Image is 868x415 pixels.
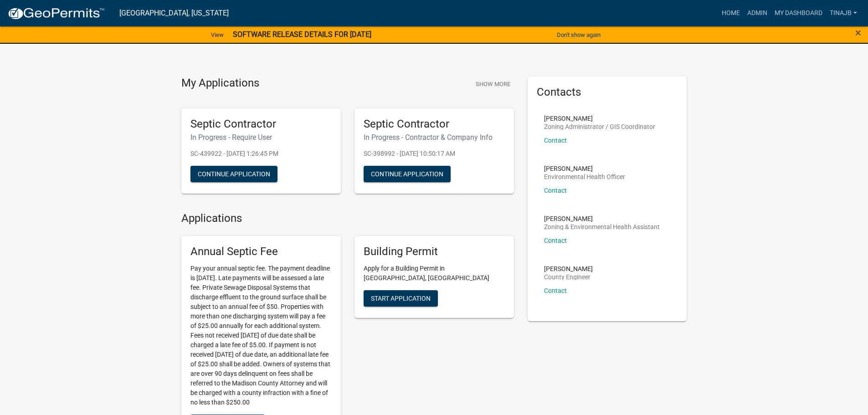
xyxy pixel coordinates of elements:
[364,118,505,131] h5: Septic Contractor
[364,133,505,142] h6: In Progress - Contractor & Company Info
[207,27,227,42] a: View
[181,77,259,90] h4: My Applications
[190,166,277,182] button: Continue Application
[371,295,431,302] span: Start Application
[544,224,660,230] p: Zoning & Environmental Health Assistant
[744,5,771,22] a: Admin
[544,187,567,194] a: Contact
[181,212,514,225] h4: Applications
[364,166,451,182] button: Continue Application
[190,133,332,142] h6: In Progress - Require User
[544,123,655,130] p: Zoning Administrator / GIS Coordinator
[544,137,567,144] a: Contact
[826,5,861,22] a: Tinajb
[190,149,332,159] p: SC-439922 - [DATE] 1:26:45 PM
[190,245,332,258] h5: Annual Septic Fee
[544,287,567,294] a: Contact
[537,86,678,99] h5: Contacts
[364,264,505,283] p: Apply for a Building Permit in [GEOGRAPHIC_DATA], [GEOGRAPHIC_DATA]
[544,237,567,244] a: Contact
[855,26,861,39] span: ×
[364,290,438,307] button: Start Application
[553,27,604,42] button: Don't show again
[544,165,625,172] p: [PERSON_NAME]
[771,5,826,22] a: My Dashboard
[119,5,229,21] a: [GEOGRAPHIC_DATA], [US_STATE]
[233,30,371,39] strong: SOFTWARE RELEASE DETAILS FOR [DATE]
[544,115,655,122] p: [PERSON_NAME]
[544,215,660,222] p: [PERSON_NAME]
[364,149,505,159] p: SC-398992 - [DATE] 10:50:17 AM
[544,266,593,272] p: [PERSON_NAME]
[190,264,332,407] p: Pay your annual septic fee. The payment deadline is [DATE]. Late payments will be assessed a late...
[472,77,514,92] button: Show More
[544,174,625,180] p: Environmental Health Officer
[544,274,593,280] p: County Engineer
[190,118,332,131] h5: Septic Contractor
[364,245,505,258] h5: Building Permit
[855,27,861,38] button: Close
[718,5,744,22] a: Home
